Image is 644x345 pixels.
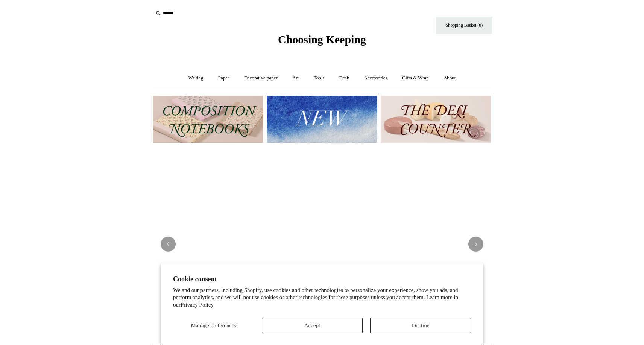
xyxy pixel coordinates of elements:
button: Previous [161,237,176,252]
span: Manage preferences [191,322,236,328]
a: Privacy Policy [181,302,214,308]
button: Decline [370,318,471,333]
img: The Deli Counter [381,96,491,143]
a: Gifts & Wrap [395,68,436,88]
a: Choosing Keeping [278,39,366,44]
a: Shopping Basket (0) [436,17,492,34]
h2: Cookie consent [173,275,471,283]
p: We and our partners, including Shopify, use cookies and other technologies to personalize your ex... [173,287,471,309]
img: USA PSA .jpg__PID:33428022-6587-48b7-8b57-d7eefc91f15a [153,150,491,339]
span: Choosing Keeping [278,33,366,46]
a: About [437,68,463,88]
img: New.jpg__PID:f73bdf93-380a-4a35-bcfe-7823039498e1 [267,96,377,143]
a: Decorative paper [237,68,284,88]
a: Tools [307,68,331,88]
a: Accessories [357,68,394,88]
img: 202302 Composition ledgers.jpg__PID:69722ee6-fa44-49dd-a067-31375e5d54ec [153,96,263,143]
button: Manage preferences [173,318,254,333]
button: Accept [262,318,363,333]
a: Art [286,68,305,88]
a: Desk [333,68,356,88]
a: Writing [182,68,210,88]
a: Paper [211,68,236,88]
button: Next [468,237,483,252]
